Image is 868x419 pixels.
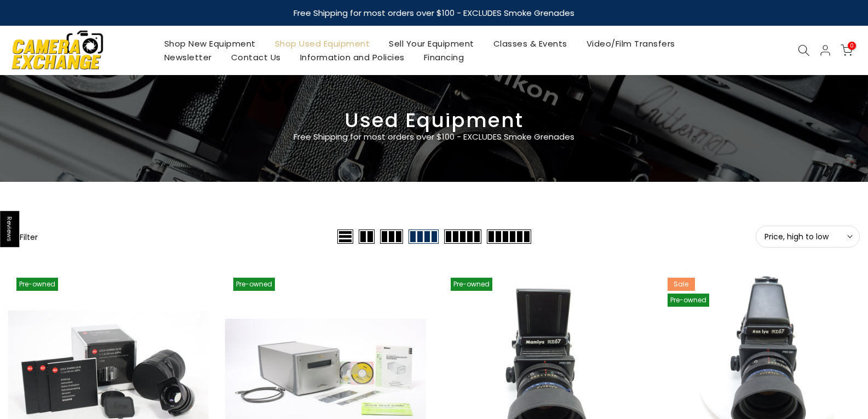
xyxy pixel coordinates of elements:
[577,37,685,50] a: Video/Film Transfers
[229,130,640,144] p: Free Shipping for most orders over $100 - EXCLUDES Smoke Grenades
[154,37,265,50] a: Shop New Equipment
[756,226,860,248] button: Price, high to low
[380,37,484,50] a: Sell Your Equipment
[8,113,860,128] h3: Used Equipment
[764,232,851,242] span: Price, high to low
[484,37,577,50] a: Classes & Events
[8,231,38,242] button: Show filters
[294,7,574,19] strong: Free Shipping for most orders over $100 - EXCLUDES Smoke Grenades
[414,50,474,64] a: Financing
[154,50,221,64] a: Newsletter
[841,44,853,56] a: 0
[221,50,290,64] a: Contact Us
[265,37,380,50] a: Shop Used Equipment
[848,42,856,50] span: 0
[290,50,414,64] a: Information and Policies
